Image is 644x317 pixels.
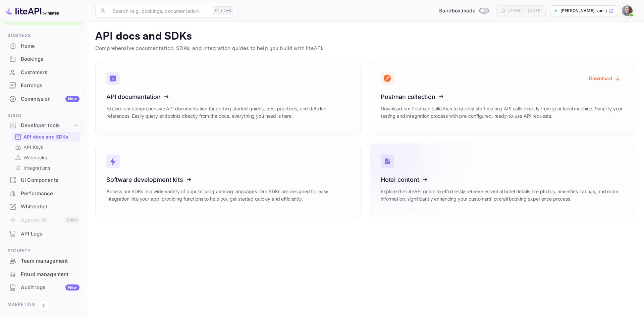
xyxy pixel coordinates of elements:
p: Webhooks [23,154,47,161]
span: Sandbox mode [439,7,476,15]
a: Integrations [15,164,77,171]
div: API Logs [4,227,83,241]
div: UI Components [21,176,79,184]
a: Bookings [4,53,83,65]
p: API Keys [23,144,43,151]
a: API docs and SDKs [15,133,77,140]
h3: API documentation [106,93,351,100]
a: CommissionNew [4,93,83,105]
input: Search (e.g. bookings, documentation) [109,4,210,17]
p: API docs and SDKs [95,30,636,43]
div: Webhooks [12,153,80,162]
a: Home [4,40,83,52]
a: API Keys [15,144,77,151]
h3: Software development kits [106,176,351,183]
div: Team management [21,257,79,265]
div: Performance [4,187,83,200]
span: Security [4,247,83,255]
div: API Keys [12,142,80,152]
img: Neville van Jaarsveld [622,5,633,16]
div: Commission [21,95,79,103]
span: Marketing [4,301,83,308]
p: Download our Postman collection to quickly start making API calls directly from your local machin... [381,105,625,120]
div: Home [21,42,79,50]
a: Customers [4,66,83,78]
div: Customers [21,69,79,76]
p: Integrations [23,164,50,171]
h3: Hotel content [381,176,625,183]
div: Performance [21,190,79,198]
a: Software development kitsAccess our SDKs in a wide variety of popular programming languages. Our ... [95,144,362,218]
p: Comprehensive documentation, SDKs, and integration guides to help you build with liteAPI. [95,45,636,53]
p: Explore the LiteAPI guide to effortlessly retrieve essential hotel details like photos, amenities... [381,188,625,203]
p: Explore our comprehensive API documentation for getting started guides, best practices, and detai... [106,105,351,120]
div: Team management [4,255,83,268]
div: Earnings [4,79,83,92]
a: API Logs [4,227,83,240]
img: LiteAPI logo [5,5,59,16]
div: Audit logsNew [4,281,83,294]
span: Build [4,112,83,119]
div: Developer tools [4,120,83,131]
p: API docs and SDKs [23,133,69,140]
a: Performance [4,187,83,200]
button: Collapse navigation [38,300,50,312]
a: API documentationExplore our comprehensive API documentation for getting started guides, best pra... [95,61,362,136]
button: Download [585,72,625,85]
a: Earnings [4,79,83,92]
h3: Postman collection [381,93,625,100]
div: Switch to Production mode [436,7,491,15]
div: UI Components [4,174,83,187]
a: Team management [4,255,83,267]
div: New [65,96,79,102]
div: Audit logs [21,284,79,292]
a: Whitelabel [4,200,83,213]
div: [DATE] — [DATE] [508,8,542,14]
div: CommissionNew [4,93,83,106]
div: API Logs [21,230,79,238]
div: Fraud management [4,268,83,281]
div: Integrations [12,163,80,173]
div: Whitelabel [4,200,83,213]
div: Developer tools [21,122,73,129]
div: Bookings [21,55,79,63]
div: Earnings [21,82,79,90]
p: [PERSON_NAME]-van-jaarsveld-... [560,8,607,14]
a: Hotel contentExplore the LiteAPI guide to effortlessly retrieve essential hotel details like phot... [370,144,636,218]
div: Customers [4,66,83,79]
div: Bookings [4,53,83,66]
div: New [65,284,79,290]
div: Ctrl+K [213,6,233,15]
p: Access our SDKs in a wide variety of popular programming languages. Our SDKs are designed for eas... [106,188,351,203]
div: Fraud management [21,271,79,278]
div: Whitelabel [21,203,79,211]
a: Webhooks [15,154,77,161]
span: Business [4,32,83,39]
a: Fraud management [4,268,83,280]
div: API docs and SDKs [12,132,80,142]
a: Audit logsNew [4,281,83,294]
a: UI Components [4,174,83,186]
div: Home [4,40,83,53]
